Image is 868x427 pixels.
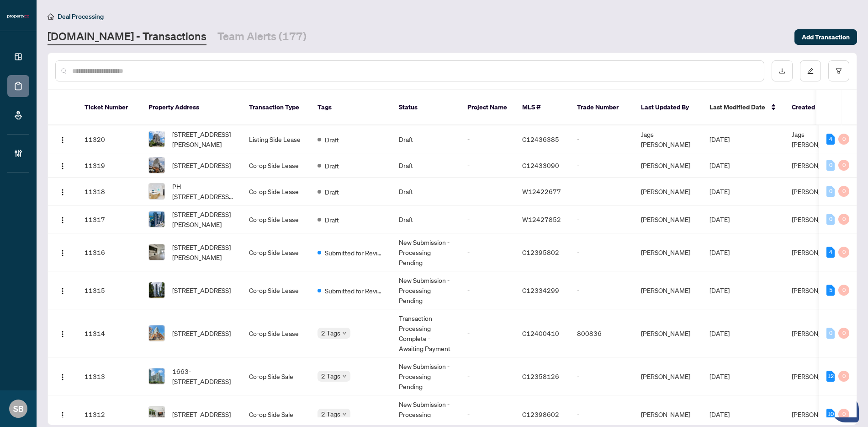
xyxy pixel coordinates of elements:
[149,406,164,422] img: thumbnail-img
[709,248,730,256] span: [DATE]
[77,205,141,233] td: 11317
[570,271,634,309] td: -
[838,214,849,225] div: 0
[826,186,835,197] div: 0
[838,160,849,171] div: 0
[77,233,141,271] td: 11316
[792,410,841,418] span: [PERSON_NAME]
[838,285,849,296] div: 0
[242,233,310,271] td: Co-op Side Lease
[838,328,849,339] div: 0
[55,212,70,227] button: Logo
[217,29,307,45] a: Team Alerts (177)
[792,187,841,195] span: [PERSON_NAME]
[172,129,234,149] span: [STREET_ADDRESS][PERSON_NAME]
[149,244,164,260] img: thumbnail-img
[522,248,559,256] span: C12395802
[634,153,702,178] td: [PERSON_NAME]
[172,160,231,170] span: [STREET_ADDRESS]
[826,160,835,171] div: 0
[460,125,515,153] td: -
[792,130,841,148] span: Jags [PERSON_NAME]
[460,90,515,125] th: Project Name
[325,248,384,258] span: Submitted for Review
[709,410,730,418] span: [DATE]
[634,357,702,395] td: [PERSON_NAME]
[242,153,310,178] td: Co-op Side Lease
[634,90,702,125] th: Last Updated By
[149,157,164,173] img: thumbnail-img
[77,271,141,309] td: 11315
[515,90,570,125] th: MLS #
[792,286,841,294] span: [PERSON_NAME]
[772,60,793,81] button: download
[828,60,849,81] button: filter
[522,410,559,418] span: C12398602
[7,14,29,19] img: logo
[826,285,835,296] div: 5
[325,187,339,197] span: Draft
[321,328,340,338] span: 2 Tags
[570,90,634,125] th: Trade Number
[59,411,66,419] img: Logo
[392,357,460,395] td: New Submission - Processing Pending
[460,153,515,178] td: -
[392,125,460,153] td: Draft
[826,409,835,420] div: 10
[77,90,141,125] th: Ticket Number
[310,90,392,125] th: Tags
[634,309,702,357] td: [PERSON_NAME]
[321,409,340,419] span: 2 Tags
[59,287,66,295] img: Logo
[392,205,460,233] td: Draft
[826,134,835,145] div: 4
[172,242,234,262] span: [STREET_ADDRESS][PERSON_NAME]
[709,286,730,294] span: [DATE]
[460,233,515,271] td: -
[570,309,634,357] td: 800836
[838,371,849,382] div: 0
[522,215,561,223] span: W12427852
[55,407,70,422] button: Logo
[321,371,340,381] span: 2 Tags
[325,161,339,171] span: Draft
[77,357,141,395] td: 11313
[460,205,515,233] td: -
[634,271,702,309] td: [PERSON_NAME]
[242,125,310,153] td: Listing Side Lease
[77,309,141,357] td: 11314
[55,326,70,341] button: Logo
[802,30,850,44] span: Add Transaction
[838,247,849,258] div: 0
[570,357,634,395] td: -
[172,366,234,386] span: 1663-[STREET_ADDRESS]
[59,330,66,338] img: Logo
[826,214,835,225] div: 0
[836,68,842,74] span: filter
[522,161,559,169] span: C12433090
[55,245,70,259] button: Logo
[149,368,164,384] img: thumbnail-img
[58,12,104,21] span: Deal Processing
[242,178,310,205] td: Co-op Side Lease
[634,125,702,153] td: Jags [PERSON_NAME]
[172,181,234,201] span: PH-[STREET_ADDRESS][PERSON_NAME]
[792,248,841,256] span: [PERSON_NAME]
[172,409,231,419] span: [STREET_ADDRESS]
[807,68,814,74] span: edit
[826,328,835,339] div: 0
[325,135,339,145] span: Draft
[522,135,559,143] span: C12436385
[48,13,54,20] span: home
[149,184,164,199] img: thumbnail-img
[794,29,857,45] button: Add Transaction
[77,153,141,178] td: 11319
[709,135,730,143] span: [DATE]
[242,271,310,309] td: Co-op Side Lease
[59,136,66,144] img: Logo
[392,90,460,125] th: Status
[570,205,634,233] td: -
[792,161,841,169] span: [PERSON_NAME]
[342,331,347,335] span: down
[13,402,24,415] span: SB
